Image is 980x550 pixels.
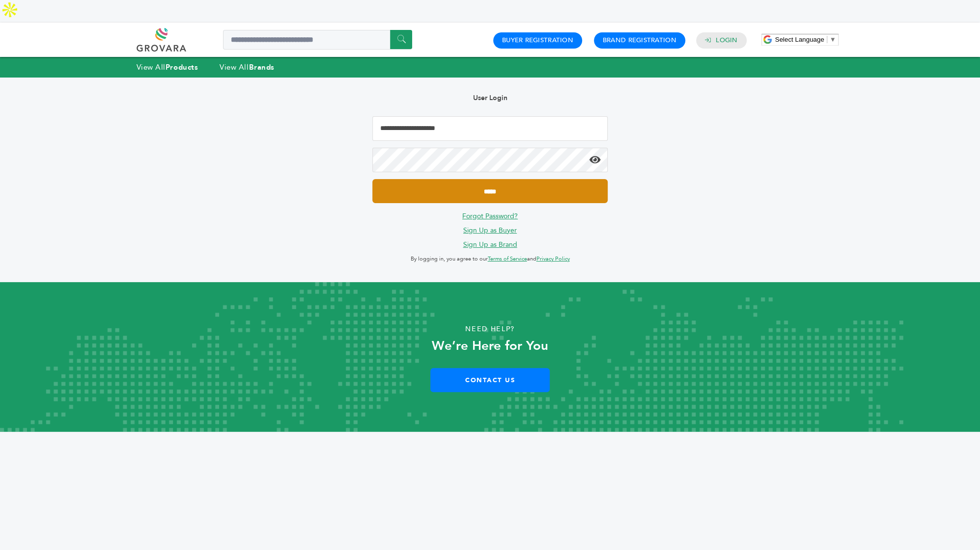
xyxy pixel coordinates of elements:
[488,255,527,262] a: Terms of Service
[430,368,550,392] a: Contact Us
[830,36,836,43] span: ▼
[223,30,412,50] input: Search a product or brand...
[536,255,570,262] a: Privacy Policy
[716,36,737,45] a: Login
[137,62,198,72] a: View AllProducts
[502,36,573,45] a: Buyer Registration
[473,93,507,103] b: User Login
[166,62,198,72] strong: Products
[775,36,836,43] a: Select Language​
[775,36,824,43] span: Select Language
[372,116,608,141] input: Email Address
[432,337,548,355] strong: We’re Here for You
[49,322,931,337] p: Need Help?
[463,226,517,235] a: Sign Up as Buyer
[220,62,275,72] a: View AllBrands
[463,240,517,249] a: Sign Up as Brand
[462,211,518,221] a: Forgot Password?
[372,148,608,172] input: Password
[372,253,608,265] p: By logging in, you agree to our and
[249,62,274,72] strong: Brands
[603,36,676,45] a: Brand Registration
